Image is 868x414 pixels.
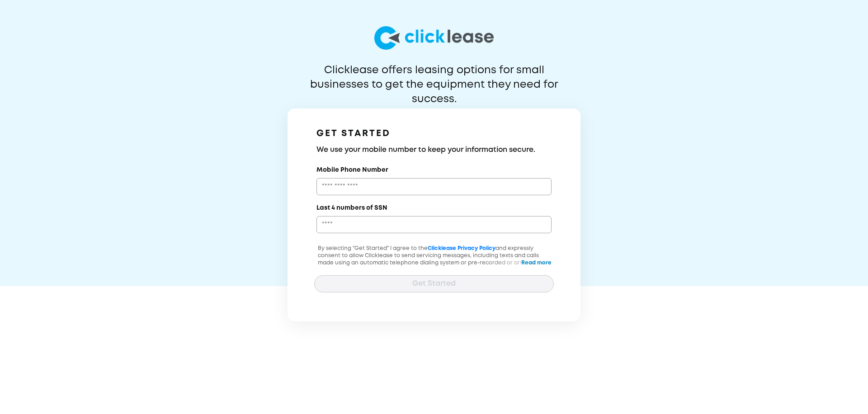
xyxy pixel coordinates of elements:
[316,203,387,212] label: Last 4 numbers of SSN
[314,245,554,288] p: By selecting "Get Started" I agree to the and expressly consent to allow Clicklease to send servi...
[316,127,552,141] h1: GET STARTED
[316,145,552,155] h3: We use your mobile number to keep your information secure.
[288,63,580,92] p: Clicklease offers leasing options for small businesses to get the equipment they need for success.
[428,246,495,251] a: Clicklease Privacy Policy
[374,26,494,50] img: logo-larg
[314,275,554,292] button: Get Started
[316,165,388,174] label: Mobile Phone Number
